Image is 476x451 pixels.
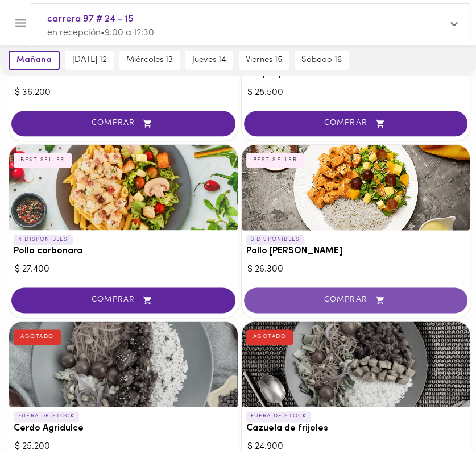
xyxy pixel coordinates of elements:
span: sábado 16 [301,55,342,65]
div: BEST SELLER [246,153,304,168]
span: COMPRAR [26,295,221,305]
button: COMPRAR [244,111,468,136]
span: COMPRAR [258,295,454,305]
p: FUERA DE STOCK [246,411,312,421]
span: COMPRAR [258,119,454,128]
div: $ 27.400 [15,263,232,276]
span: COMPRAR [26,119,221,128]
span: [DATE] 12 [72,55,107,65]
button: mañana [9,51,60,70]
button: jueves 14 [185,51,233,70]
h3: Cazuela de frijoles [246,424,466,434]
span: viernes 15 [246,55,282,65]
div: $ 36.200 [15,86,232,99]
button: viernes 15 [239,51,289,70]
button: COMPRAR [244,287,468,313]
div: BEST SELLER [14,153,72,168]
div: Pollo carbonara [9,145,238,230]
button: COMPRAR [11,287,235,313]
div: Cerdo Agridulce [9,321,238,407]
span: carrera 97 # 24 - 15 [47,12,442,27]
button: miércoles 13 [119,51,180,70]
span: en recepción • 9:00 a 12:30 [47,28,154,37]
iframe: Messagebird Livechat Widget [421,396,476,451]
p: 4 DISPONIBLES [14,235,73,245]
div: AGOTADO [14,329,61,344]
div: Pollo Tikka Massala [242,145,470,230]
button: Menu [7,9,35,37]
p: 3 DISPONIBLES [246,235,305,245]
div: $ 28.500 [247,86,465,99]
p: FUERA DE STOCK [14,411,79,421]
h3: Cerdo Agridulce [14,424,233,434]
span: miércoles 13 [126,55,173,65]
h3: Pollo [PERSON_NAME] [246,247,466,257]
span: mañana [16,55,52,65]
button: sábado 16 [295,51,349,70]
h3: Pollo carbonara [14,247,233,257]
button: COMPRAR [11,111,235,136]
div: Cazuela de frijoles [242,321,470,407]
div: AGOTADO [246,329,293,344]
button: [DATE] 12 [65,51,114,70]
span: jueves 14 [192,55,226,65]
div: $ 26.300 [247,263,465,276]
